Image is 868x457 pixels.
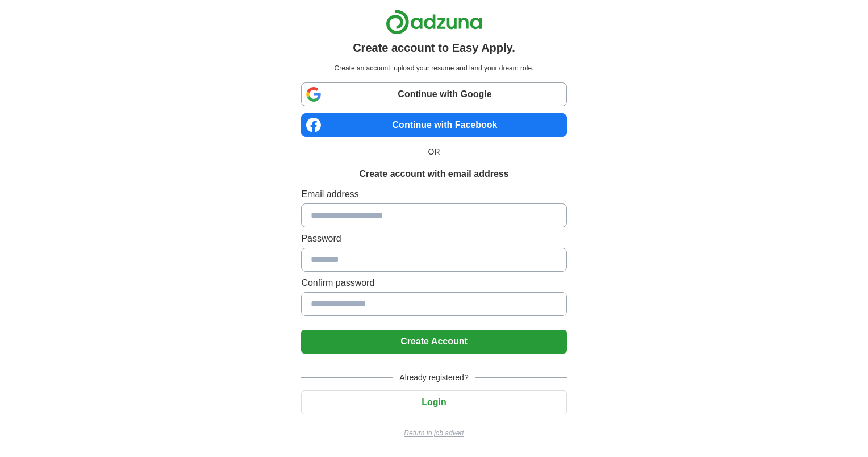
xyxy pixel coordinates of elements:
[393,372,475,384] span: Already registered?
[301,397,566,407] a: Login
[301,82,566,106] a: Continue with Google
[301,188,566,201] label: Email address
[422,146,447,158] span: OR
[301,390,566,414] button: Login
[301,232,566,246] label: Password
[301,428,566,438] a: Return to job advert
[301,276,566,290] label: Confirm password
[301,113,566,137] a: Continue with Facebook
[386,9,482,35] img: Adzuna logo
[359,167,508,181] h1: Create account with email address
[353,39,515,56] h1: Create account to Easy Apply.
[303,63,564,73] p: Create an account, upload your resume and land your dream role.
[301,330,566,354] button: Create Account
